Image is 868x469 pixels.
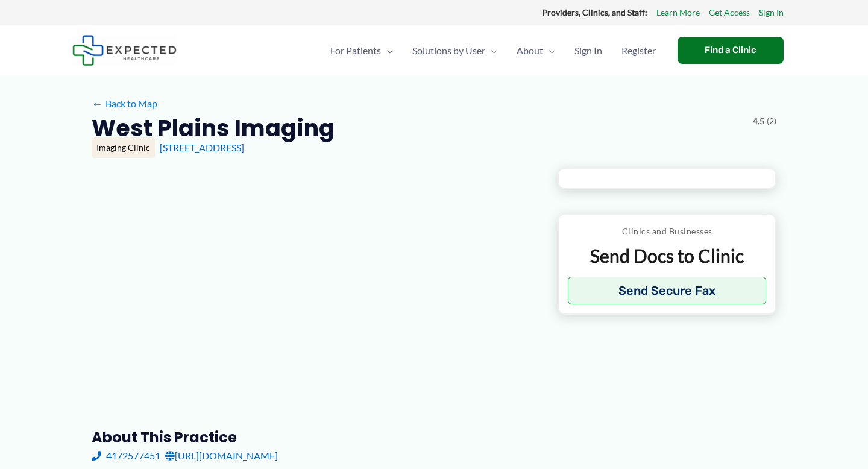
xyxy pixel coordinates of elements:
[381,30,393,72] span: Menu Toggle
[412,30,485,72] span: Solutions by User
[612,30,665,72] a: Register
[565,30,612,72] a: Sign In
[759,5,784,20] a: Sign In
[160,142,244,153] a: [STREET_ADDRESS]
[542,7,647,17] strong: Providers, Clinics, and Staff:
[678,37,784,64] a: Find a Clinic
[621,30,656,72] span: Register
[92,447,160,465] a: 4172577451
[321,30,665,72] nav: Primary Site Navigation
[543,30,555,72] span: Menu Toggle
[753,113,764,129] span: 4.5
[568,277,766,304] button: Send Secure Fax
[92,137,155,158] div: Imaging Clinic
[321,30,403,72] a: For PatientsMenu Toggle
[92,95,157,113] a: ←Back to Map
[403,30,507,72] a: Solutions by UserMenu Toggle
[92,98,103,109] span: ←
[656,5,700,20] a: Learn More
[92,428,538,447] h3: About this practice
[485,30,497,72] span: Menu Toggle
[507,30,565,72] a: AboutMenu Toggle
[767,113,776,129] span: (2)
[568,244,766,268] p: Send Docs to Clinic
[92,113,335,143] h2: West Plains Imaging
[568,224,766,239] p: Clinics and Businesses
[574,30,602,72] span: Sign In
[165,447,278,465] a: [URL][DOMAIN_NAME]
[517,30,543,72] span: About
[72,35,177,66] img: Expected Healthcare Logo - side, dark font, small
[709,5,750,20] a: Get Access
[330,30,381,72] span: For Patients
